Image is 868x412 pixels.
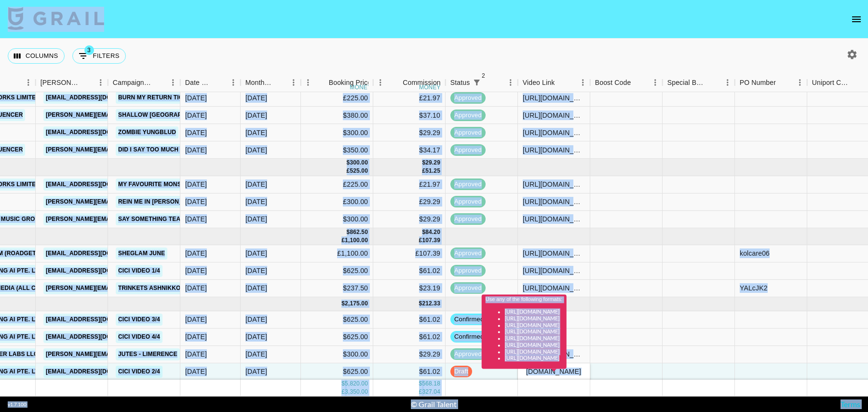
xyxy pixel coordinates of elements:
[450,332,488,342] span: confirmed
[483,76,497,89] button: Sort
[43,196,201,208] a: [PERSON_NAME][EMAIL_ADDRESS][DOMAIN_NAME]
[245,73,273,92] div: Month Due
[373,262,446,280] div: $61.02
[301,89,373,107] div: £225.00
[43,144,201,156] a: [PERSON_NAME][EMAIL_ADDRESS][DOMAIN_NAME]
[450,367,472,376] span: draft
[812,73,852,92] div: Uniport Contact Email
[373,107,446,124] div: $37.10
[523,197,585,206] div: https://www.tiktok.com/@andyfayette/video/7525338561751600406?_r=1&_t=ZN-8xu8DYLXZ9K
[185,214,207,224] div: 25/07/2025
[286,75,301,90] button: Menu
[36,73,108,92] div: Booker
[185,93,207,103] div: 20/06/2025
[373,176,446,193] div: £21.97
[116,213,246,225] a: say something teaser [PERSON_NAME]
[422,300,440,308] div: 212.33
[450,73,470,92] div: Status
[185,367,207,377] div: 30/07/2025
[301,329,373,346] div: $625.00
[776,76,789,89] button: Sort
[373,363,446,381] div: $61.02
[576,75,590,90] button: Menu
[373,141,446,159] div: $34.17
[180,73,241,92] div: Date Created
[523,128,585,137] div: https://www.tiktok.com/@andyfayette/photo/7517189149099609366?_d=secCgYIASAHKAESPgo820Y8d9IXLorBT...
[523,249,585,259] div: https://www.tiktok.com/@andyfayette/video/7535493895354879254?_r=1&_t=ZN-8yedqGqSwkg
[166,75,180,90] button: Menu
[226,75,241,90] button: Menu
[523,214,585,224] div: https://www.tiktok.com/@andyfayette/video/7532466022998101270?_r=1&_t=ZN-8yQm0gMgtl8
[116,314,163,326] a: Cici Video 3/4
[116,282,183,294] a: Trinkets ashnikko
[450,284,486,293] span: approved
[505,342,563,348] li: [URL][DOMAIN_NAME]
[43,109,201,121] a: [PERSON_NAME][EMAIL_ADDRESS][DOMAIN_NAME]
[389,76,403,89] button: Sort
[116,366,163,378] a: Cici Video 2/4
[373,75,388,90] button: Menu
[411,399,457,409] div: © Grail Talent
[245,197,267,206] div: Jul '25
[841,399,860,409] a: Terms
[345,236,368,245] div: 1,100.00
[113,73,152,92] div: Campaign (Type)
[422,228,425,236] div: $
[43,213,201,225] a: [PERSON_NAME][EMAIL_ADDRESS][DOMAIN_NAME]
[341,380,345,388] div: $
[373,280,446,297] div: $23.19
[740,284,768,293] div: YALcJK2
[422,380,440,388] div: 568.18
[419,300,422,308] div: $
[450,146,486,155] span: approved
[116,265,163,277] a: Cici Video 1/4
[245,249,267,259] div: Aug '25
[245,266,267,276] div: Aug '25
[450,249,486,258] span: approved
[595,73,631,92] div: Boost Code
[245,179,267,189] div: Jul '25
[301,346,373,363] div: $300.00
[152,76,166,89] button: Sort
[8,7,104,30] img: Grail Talent
[43,126,151,138] a: [EMAIL_ADDRESS][DOMAIN_NAME]
[315,76,329,89] button: Sort
[419,380,422,388] div: $
[245,214,267,224] div: Jul '25
[505,355,563,362] li: [URL][DOMAIN_NAME]
[185,315,207,325] div: 30/07/2025
[116,109,215,121] a: SHALLOW [GEOGRAPHIC_DATA]
[43,331,151,343] a: [EMAIL_ADDRESS][DOMAIN_NAME]
[301,141,373,159] div: $350.00
[245,284,267,293] div: Aug '25
[245,315,267,325] div: Sep '25
[116,331,163,343] a: Cici Video 4/4
[245,128,267,137] div: Jun '25
[373,124,446,141] div: $29.29
[373,89,446,107] div: £21.97
[373,329,446,346] div: $61.02
[450,266,486,275] span: approved
[450,128,486,137] span: approved
[116,247,167,260] a: Sheglam June
[185,197,207,206] div: 03/07/2025
[373,193,446,211] div: £29.29
[663,73,735,92] div: Special Booking Type
[185,266,207,276] div: 30/07/2025
[740,249,770,259] div: kolcare06
[185,249,207,259] div: 13/06/2025
[43,314,151,326] a: [EMAIL_ADDRESS][DOMAIN_NAME]
[450,180,486,189] span: approved
[523,73,555,92] div: Video Link
[450,315,488,324] span: confirmed
[450,215,486,224] span: approved
[373,346,446,363] div: $29.29
[245,110,267,120] div: Jun '25
[486,297,563,362] div: Use any of the following formats:
[301,245,373,262] div: £1,100.00
[419,236,422,245] div: £
[345,380,368,388] div: 5,820.00
[523,266,585,276] div: https://www.tiktok.com/@andyfayette/video/7535090446138232086?_r=1&_t=ZN-8ycnKrYYW2M
[185,284,207,293] div: 13/08/2025
[505,322,563,329] li: [URL][DOMAIN_NAME]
